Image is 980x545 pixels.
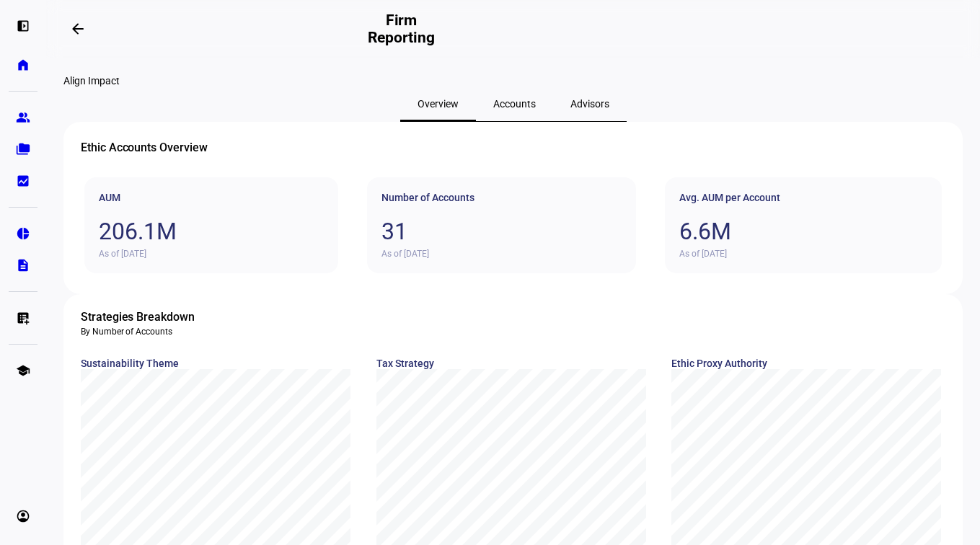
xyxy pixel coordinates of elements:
[16,311,30,325] eth-mat-symbol: list_alt_add
[679,249,927,259] ethic-insight-as-of-date: As of [DATE]
[99,192,324,203] ethic-insight-title: AUM
[69,20,87,37] mat-icon: arrow_backwards
[9,135,37,164] a: folder_copy
[381,249,622,259] ethic-insight-as-of-date: As of [DATE]
[376,358,650,369] ethic-insight-title: Tax Strategy
[16,110,30,125] eth-mat-symbol: group
[679,218,927,245] div: 6.6M
[16,19,30,33] eth-mat-symbol: left_panel_open
[381,192,622,203] ethic-insight-title: Number of Accounts
[16,509,30,523] eth-mat-symbol: account_circle
[570,99,609,109] span: Advisors
[99,249,324,259] ethic-insight-as-of-date: As of [DATE]
[16,174,30,188] eth-mat-symbol: bid_landscape
[81,326,945,337] div: By Number of Accounts
[9,50,37,79] a: home
[16,258,30,272] eth-mat-symbol: description
[16,226,30,241] eth-mat-symbol: pie_chart
[671,358,945,369] ethic-insight-title: Ethic Proxy Authority
[9,219,37,248] a: pie_chart
[9,167,37,195] a: bid_landscape
[63,75,963,87] div: Align Impact
[9,251,37,280] a: description
[99,218,324,245] div: 206.1M
[16,58,30,72] eth-mat-symbol: home
[16,363,30,378] eth-mat-symbol: school
[418,99,459,109] span: Overview
[381,218,622,245] div: 31
[363,12,440,46] h2: Firm Reporting
[9,103,37,132] a: group
[81,358,355,369] ethic-insight-title: Sustainability Theme
[493,99,536,109] span: Accounts
[81,139,945,156] div: Ethic Accounts Overview
[16,142,30,156] eth-mat-symbol: folder_copy
[679,192,927,203] ethic-insight-title: Avg. AUM per Account
[81,309,945,326] div: Strategies Breakdown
